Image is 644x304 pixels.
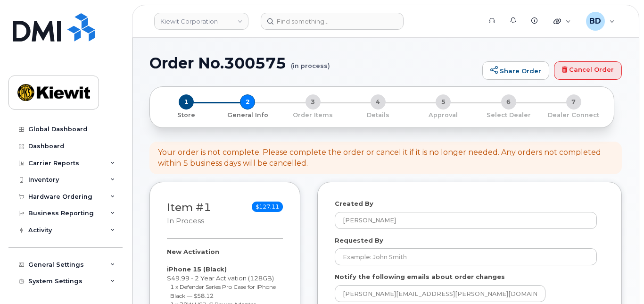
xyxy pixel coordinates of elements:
[554,61,622,80] a: Cancel Order
[158,147,613,169] div: Your order is not complete. Please complete the order or cancel it if it is no longer needed. Any...
[335,199,373,208] label: Created By
[335,236,383,245] label: Requested By
[149,55,478,71] h1: Order No.300575
[167,248,219,255] strong: New Activation
[170,283,276,299] small: 1 x Defender Series Pro Case for iPhone Black — $58.12
[252,202,283,212] span: $127.11
[335,248,597,265] input: Example: John Smith
[482,61,549,80] a: Share Order
[167,202,211,226] h3: Item #1
[179,94,194,110] span: 1
[157,110,215,119] a: 1 Store
[161,111,211,119] p: Store
[335,285,545,302] input: Example: john@appleseed.com
[167,265,227,273] strong: iPhone 15 (Black)
[291,55,330,69] small: (in process)
[167,217,204,225] small: in process
[335,272,505,281] label: Notify the following emails about order changes
[603,263,637,297] iframe: Messenger Launcher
